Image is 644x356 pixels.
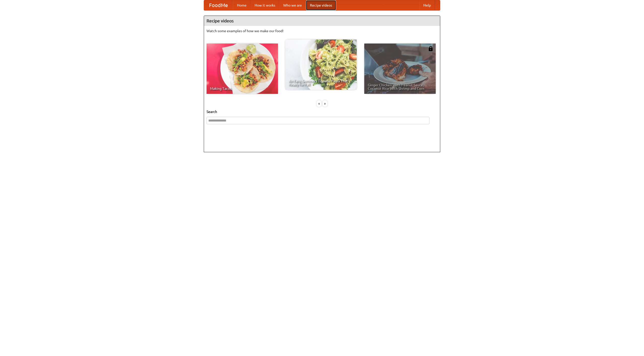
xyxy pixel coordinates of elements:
a: Making Tacos [207,44,278,94]
div: » [323,100,327,107]
a: Help [419,0,435,10]
a: Recipe videos [306,0,336,10]
span: Making Tacos [210,87,274,90]
h5: Search [207,109,437,114]
div: « [317,100,321,107]
a: FoodMe [204,0,233,10]
img: 483408.png [428,46,433,51]
span: An Easy, Summery Tomato Pasta That's Ready for Fall [289,79,353,86]
p: Watch some examples of how we make our food! [207,28,437,33]
a: Who we are [279,0,306,10]
a: How it works [251,0,279,10]
a: Home [233,0,251,10]
a: An Easy, Summery Tomato Pasta That's Ready for Fall [285,39,357,90]
h4: Recipe videos [204,16,440,26]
